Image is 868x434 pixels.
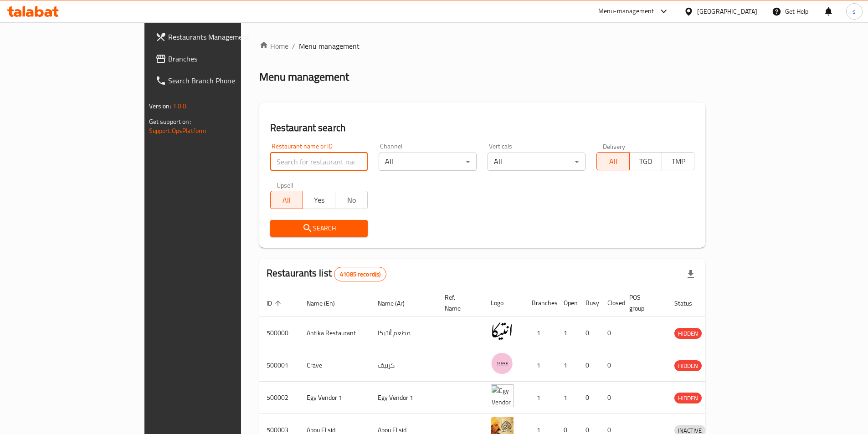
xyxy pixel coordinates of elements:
span: Ref. Name [445,292,473,314]
span: Branches [168,53,282,64]
span: Search [277,223,361,234]
th: Busy [578,289,600,317]
span: ID [267,298,284,309]
div: Export file [680,263,702,285]
h2: Menu management [259,70,349,84]
a: Search Branch Phone [148,70,289,92]
div: HIDDEN [674,328,702,339]
span: Get support on: [149,116,191,128]
img: Antika Restaurant [491,320,514,342]
td: كرييف [370,349,437,382]
td: Egy Vendor 1 [299,382,370,414]
button: Search [270,220,368,237]
th: Closed [600,289,622,317]
td: 0 [578,349,600,382]
div: Total records count [334,267,386,281]
div: HIDDEN [674,360,702,371]
h2: Restaurants list [267,266,387,281]
span: TMP [666,155,691,168]
div: All [488,153,586,171]
span: s [853,6,856,16]
label: Delivery [603,143,626,149]
span: TGO [633,155,658,168]
button: TMP [662,152,694,170]
input: Search for restaurant name or ID.. [270,153,368,171]
td: 0 [578,382,600,414]
span: 41085 record(s) [334,270,386,279]
button: Yes [303,191,335,209]
span: All [274,194,299,207]
span: HIDDEN [674,361,702,371]
td: 1 [556,349,578,382]
td: 0 [600,382,622,414]
div: Menu-management [598,6,654,17]
button: TGO [629,152,662,170]
button: No [335,191,368,209]
div: [GEOGRAPHIC_DATA] [697,6,757,16]
span: Status [674,298,704,309]
td: 1 [524,317,556,349]
img: Egy Vendor 1 [491,384,514,407]
span: All [601,155,626,168]
div: HIDDEN [674,393,702,403]
span: No [339,194,364,207]
td: 1 [556,317,578,349]
h2: Restaurant search [270,121,695,135]
th: Logo [483,289,524,317]
button: All [270,191,303,209]
td: Antika Restaurant [299,317,370,349]
th: Branches [524,289,556,317]
li: / [292,41,295,51]
span: Name (Ar) [378,298,416,309]
div: All [379,153,477,171]
td: 0 [600,349,622,382]
span: POS group [629,292,656,314]
td: 1 [524,382,556,414]
td: 0 [600,317,622,349]
span: Yes [307,194,332,207]
span: 1.0.0 [173,100,187,112]
a: Restaurants Management [148,26,289,48]
img: Crave [491,352,514,375]
span: Menu management [299,41,360,51]
td: 0 [578,317,600,349]
span: Restaurants Management [168,31,282,42]
nav: breadcrumb [259,41,706,51]
span: HIDDEN [674,328,702,339]
td: مطعم أنتيكا [370,317,437,349]
span: Version: [149,100,171,112]
span: Search Branch Phone [168,75,282,86]
td: Crave [299,349,370,382]
td: 1 [556,382,578,414]
th: Open [556,289,578,317]
a: Branches [148,48,289,70]
span: HIDDEN [674,393,702,403]
a: Support.OpsPlatform [149,125,207,137]
span: Name (En) [307,298,347,309]
button: All [596,152,629,170]
label: Upsell [277,182,293,188]
td: 1 [524,349,556,382]
td: Egy Vendor 1 [370,382,437,414]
